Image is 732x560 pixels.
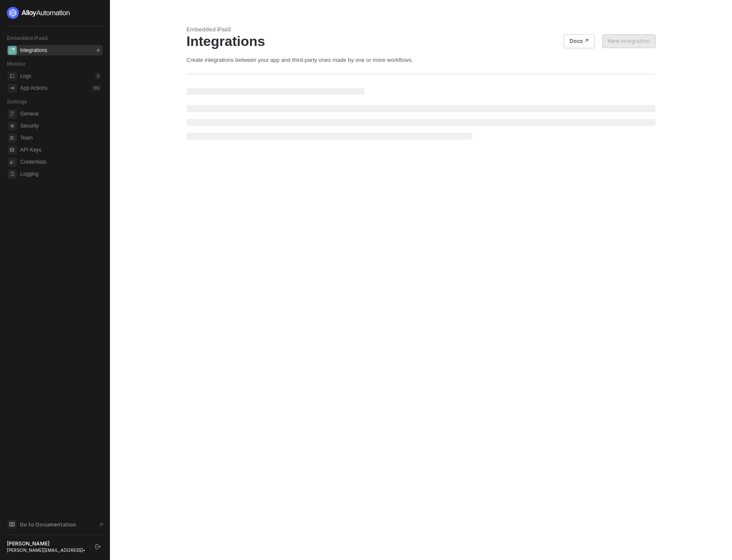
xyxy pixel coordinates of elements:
[20,85,47,92] div: App Actions
[7,35,48,41] span: Embedded iPaaS
[7,547,88,553] div: [PERSON_NAME][EMAIL_ADDRESS] •
[20,133,101,143] span: Team
[20,121,101,131] span: Security
[20,73,31,80] div: Logs
[7,98,27,105] span: Settings
[7,7,103,19] a: logo
[8,520,16,529] span: documentation
[20,157,101,167] span: Credentials
[8,46,17,55] span: integrations
[92,85,101,91] div: 0 %
[570,38,589,45] div: Docs ↗
[186,26,656,33] div: Embedded iPaaS
[564,34,595,48] button: Docs ↗
[8,158,17,167] span: credentials
[7,540,88,547] div: [PERSON_NAME]
[95,73,101,79] div: 0
[602,34,656,48] button: New Integration
[7,61,26,67] span: Monitor
[97,520,105,529] span: document-arrow
[8,134,17,143] span: team
[20,145,101,155] span: API Keys
[20,521,76,528] span: Go to Documentation
[95,544,101,549] span: logout
[20,169,101,179] span: Logging
[186,33,656,49] div: Integrations
[8,110,17,119] span: general
[20,109,101,119] span: General
[186,56,656,64] div: Create integrations between your app and third-party ones made by one or more workflows.
[8,84,17,93] span: icon-app-actions
[8,146,17,155] span: api-key
[7,519,103,530] a: Knowledge Base
[8,72,17,81] span: icon-logs
[95,47,101,54] div: 0
[7,7,70,19] img: logo
[8,122,17,131] span: security
[20,47,47,54] div: Integrations
[8,170,17,179] span: logging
